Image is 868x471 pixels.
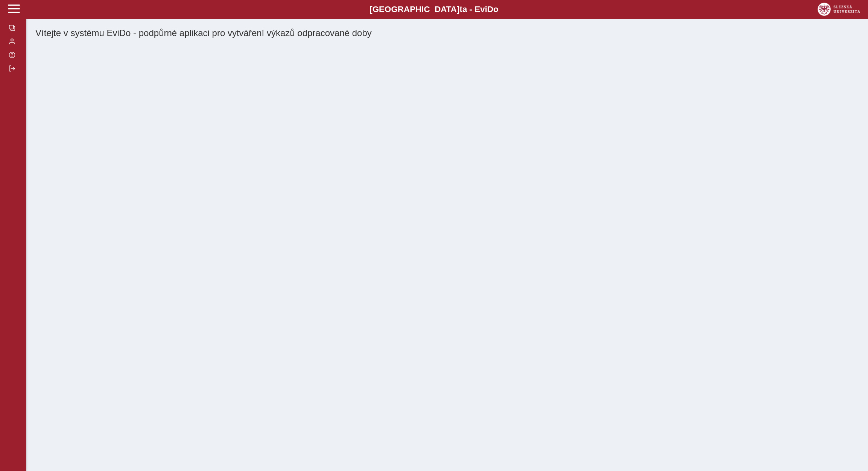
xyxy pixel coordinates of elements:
[493,5,499,14] span: o
[35,28,859,38] h1: Vítejte v systému EviDo - podpůrné aplikaci pro vytváření výkazů odpracované doby
[459,5,462,14] span: t
[23,5,845,14] b: [GEOGRAPHIC_DATA] a - Evi
[818,3,860,16] img: logo_web_su.png
[487,5,493,14] span: D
